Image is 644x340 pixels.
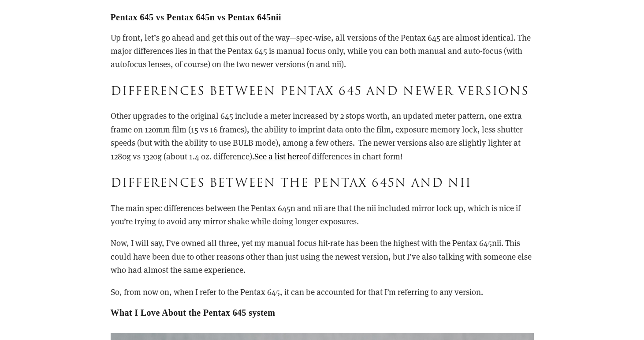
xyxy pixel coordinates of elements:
[111,12,281,22] strong: Pentax 645 vs Pentax 645n vs Pentax 645nii
[111,308,275,317] strong: What I Love About the Pentax 645 system
[111,83,534,101] h3: Differences between pentax 645 and newer versions
[111,236,534,276] p: Now, I will say, I’ve owned all three, yet my manual focus hit-rate has been the highest with the...
[111,201,534,228] p: The main spec differences between the Pentax 645n and nii are that the nii included mirror lock u...
[254,151,303,162] a: See a list here
[111,174,534,193] h3: differences between the Pentax 645n and nii
[111,109,534,163] p: Other upgrades to the original 645 include a meter increased by 2 stops worth, an updated meter p...
[111,285,534,298] p: So, from now on, when I refer to the Pentax 645, it can be accounted for that I’m referring to an...
[111,31,534,71] p: Up front, let’s go ahead and get this out of the way—spec-wise, all versions of the Pentax 645 ar...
